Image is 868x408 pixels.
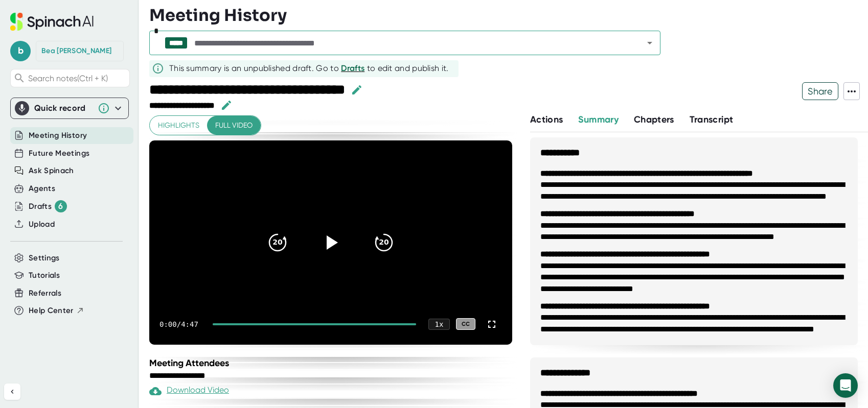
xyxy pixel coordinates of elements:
[149,385,229,397] div: Download Video
[55,200,67,212] div: 6
[29,200,67,212] div: Drafts
[341,62,364,75] button: Drafts
[169,62,449,75] div: This summary is an unpublished draft. Go to to edit and publish it.
[159,320,200,328] div: 0:00 / 4:47
[29,200,67,212] button: Drafts 6
[530,114,563,125] span: Actions
[29,287,61,299] button: Referrals
[158,119,199,132] span: Highlights
[578,114,618,125] span: Summary
[15,98,124,118] div: Quick record
[29,130,87,141] button: Meeting History
[29,183,55,195] button: Agents
[34,103,93,113] div: Quick record
[10,41,31,61] span: b
[29,305,74,317] span: Help Center
[833,373,858,398] div: Open Intercom Messenger
[29,305,84,317] button: Help Center
[428,319,450,330] div: 1 x
[149,6,287,25] h3: Meeting History
[41,46,111,56] div: Bea van den Heuvel
[149,357,517,369] div: Meeting Attendees
[578,113,618,127] button: Summary
[207,116,261,135] button: Full video
[29,148,89,159] button: Future Meetings
[803,82,838,100] span: Share
[341,63,364,73] span: Drafts
[530,113,563,127] button: Actions
[643,36,657,50] button: Open
[215,119,253,132] span: Full video
[690,113,734,127] button: Transcript
[28,74,127,83] span: Search notes (Ctrl + K)
[690,114,734,125] span: Transcript
[802,82,838,100] button: Share
[150,116,208,135] button: Highlights
[29,270,60,281] button: Tutorials
[456,318,475,330] div: CC
[4,383,20,400] button: Collapse sidebar
[29,252,60,264] button: Settings
[634,113,674,127] button: Chapters
[29,219,55,230] button: Upload
[634,114,674,125] span: Chapters
[29,165,74,177] button: Ask Spinach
